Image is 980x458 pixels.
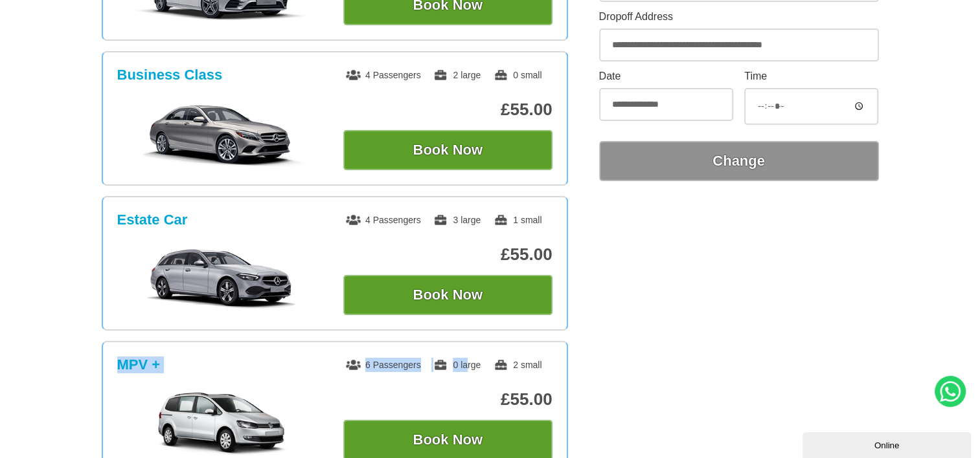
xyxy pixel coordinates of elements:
[494,360,541,370] span: 2 small
[433,360,481,370] span: 0 large
[494,70,541,80] span: 0 small
[117,356,161,373] h3: MPV +
[343,245,553,265] p: £55.00
[117,67,223,83] h3: Business Class
[433,215,481,225] span: 3 large
[124,391,319,456] img: MPV +
[117,212,188,228] h3: Estate Car
[343,130,553,170] button: Book Now
[346,70,421,80] span: 4 Passengers
[494,215,541,225] span: 1 small
[124,102,319,166] img: Business Class
[346,215,421,225] span: 4 Passengers
[803,430,974,458] iframe: chat widget
[599,71,733,82] label: Date
[346,360,421,370] span: 6 Passengers
[744,71,878,82] label: Time
[343,100,553,120] p: £55.00
[433,70,481,80] span: 2 large
[599,141,879,181] button: Change
[599,12,879,22] label: Dropoff Address
[343,389,553,409] p: £55.00
[124,246,319,311] img: Estate Car
[343,275,553,315] button: Book Now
